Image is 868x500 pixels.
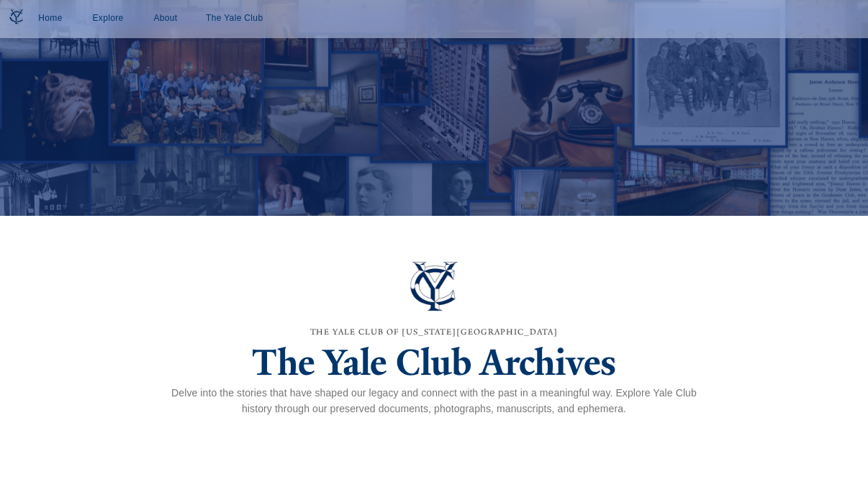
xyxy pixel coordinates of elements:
[310,327,559,337] span: The Yale Club of [US_STATE][GEOGRAPHIC_DATA]
[200,6,268,32] a: The Yale Club
[143,6,189,32] a: About
[6,6,27,27] img: Yale Club Logo
[398,250,470,322] img: Yale Club Logo
[163,340,705,386] h1: The Yale Club Archives
[85,6,131,32] a: Explore
[163,386,705,417] h6: Delve into the stories that have shaped our legacy and connect with the past in a meaningful way....
[27,6,73,32] a: Home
